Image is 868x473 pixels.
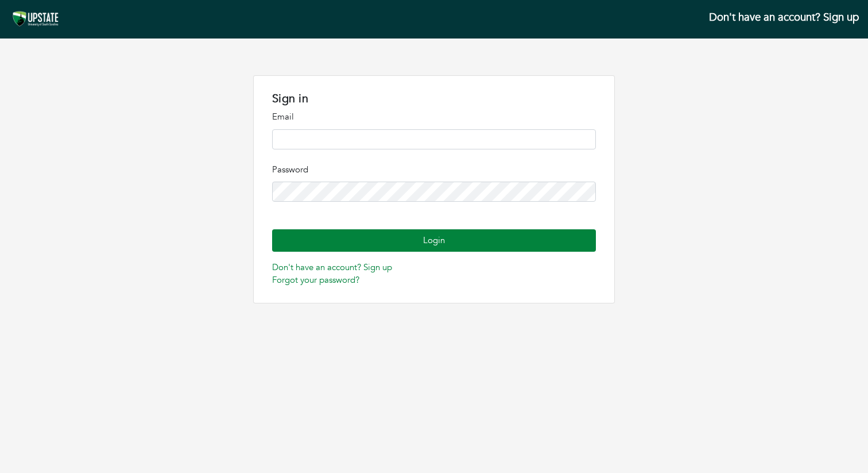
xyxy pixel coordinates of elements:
p: Email [272,110,596,124]
a: Don't have an account? Sign up [709,10,859,25]
a: Forgot your password? [272,274,359,286]
p: Password [272,163,596,176]
img: Screenshot%202024-05-21%20at%2011.01.47%E2%80%AFAM.png [9,9,63,29]
a: Don't have an account? Sign up [272,262,392,273]
button: Login [272,229,596,252]
h1: Sign in [272,92,596,106]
